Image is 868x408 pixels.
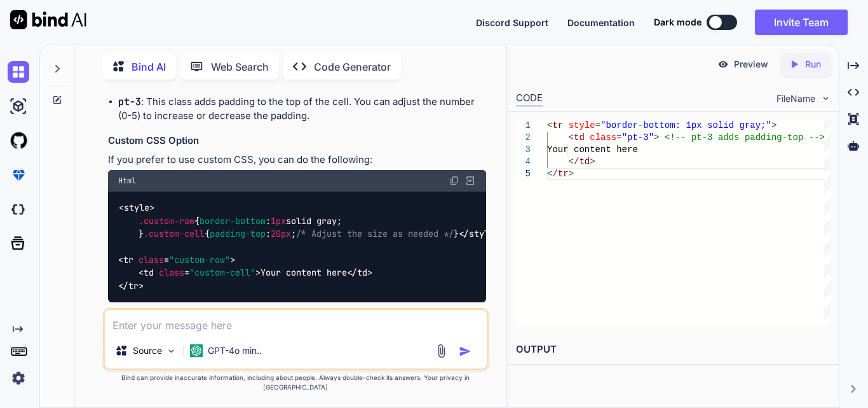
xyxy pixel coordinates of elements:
[123,254,133,265] span: tr
[569,157,580,167] span: </
[622,132,654,143] span: "pt-3"
[118,95,141,108] code: pt-3
[166,346,177,356] img: Pick Models
[459,345,471,358] img: icon
[132,59,166,74] p: Bind AI
[508,335,839,365] h2: OUTPUT
[314,59,391,74] p: Code Generator
[118,280,144,292] span: </ >
[516,91,543,106] div: CODE
[552,120,563,130] span: tr
[569,120,595,130] span: style
[128,280,139,292] span: tr
[8,164,29,186] img: premium
[547,169,558,179] span: </
[755,10,848,35] button: Invite Team
[805,58,821,71] p: Run
[516,156,531,168] div: 4
[169,254,230,265] span: "custom-row"
[271,215,286,227] span: 1px
[118,95,486,123] li: : This class adds padding to the top of the cell. You can adjust the number (0-5) to increase or ...
[547,144,638,155] span: Your content here
[476,16,548,29] button: Discord Support
[210,228,266,239] span: padding-top
[465,175,476,186] img: Open in Browser
[118,254,235,265] span: < = >
[211,59,269,74] p: Web Search
[449,176,459,186] img: copy
[434,344,449,358] img: attachment
[717,59,729,70] img: preview
[357,267,367,279] span: td
[133,344,162,357] p: Source
[567,16,635,29] button: Documentation
[208,344,262,357] p: GPT-4o min..
[139,215,194,227] span: .custom-row
[118,176,136,186] span: Html
[190,344,203,357] img: GPT-4o mini
[124,202,149,214] span: style
[108,153,486,167] p: If you prefer to use custom CSS, you can do the following:
[654,16,702,29] span: Dark mode
[820,93,831,104] img: chevron down
[118,215,459,239] span: { : solid gray; } { : ; }
[569,169,574,179] span: >
[516,168,531,180] div: 5
[569,132,574,143] span: <
[296,228,454,239] span: /* Adjust the size as needed */
[558,169,569,179] span: tr
[654,132,659,143] span: >
[516,144,531,156] div: 3
[516,120,531,132] div: 1
[347,267,372,279] span: </ >
[119,202,154,214] span: < >
[547,120,552,130] span: <
[8,130,29,151] img: githubLight
[103,373,489,392] p: Bind can provide inaccurate information, including about people. Always double-check its answers....
[139,254,164,265] span: class
[144,228,205,239] span: .custom-cell
[469,228,494,239] span: style
[734,58,768,71] p: Preview
[8,367,29,389] img: settings
[567,17,635,28] span: Documentation
[144,267,154,279] span: td
[108,134,486,148] h3: Custom CSS Option
[616,132,621,143] span: =
[595,120,600,130] span: =
[189,267,255,279] span: "custom-cell"
[771,120,776,130] span: >
[10,10,86,29] img: Bind AI
[200,215,266,227] span: border-bottom
[574,132,585,143] span: td
[590,157,595,167] span: >
[159,267,184,279] span: class
[516,132,531,144] div: 2
[8,61,29,83] img: chat
[590,132,616,143] span: class
[271,228,291,239] span: 20px
[579,157,590,167] span: td
[139,267,261,279] span: < = >
[600,120,771,130] span: "border-bottom: 1px solid gray;"
[8,95,29,117] img: ai-studio
[459,228,499,239] span: </ >
[8,199,29,220] img: darkCloudIdeIcon
[476,17,548,28] span: Discord Support
[665,132,825,143] span: <!-- pt-3 adds padding-top -->
[776,92,815,105] span: FileName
